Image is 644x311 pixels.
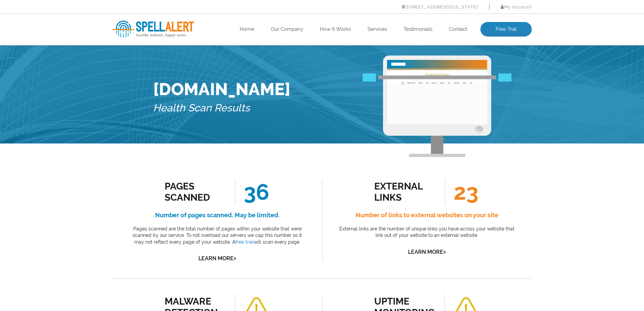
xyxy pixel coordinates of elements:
a: Learn More> [408,249,446,255]
span: > [443,247,446,257]
span: 36 [235,179,269,205]
h4: Number of links to external websites on your site [337,210,517,221]
img: Free Webiste Analysis [363,75,511,83]
p: External links are the number of unique links you have across your website that link out of your ... [337,226,517,239]
h5: Health Scan Results [153,99,290,117]
div: Pages Scanned [165,181,226,203]
span: > [234,253,236,263]
p: Pages scanned are the total number of pages within your website that were scanned by our service.... [128,226,307,246]
h1: [DOMAIN_NAME] [153,79,290,99]
a: Learn More> [198,255,236,262]
span: 23 [445,179,478,205]
img: Free Webiste Analysis [383,55,491,157]
a: free trial [235,239,254,245]
h4: Number of pages scanned. May be limited. [128,210,307,221]
img: Free Website Analysis [387,68,487,124]
div: external links [374,181,435,203]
